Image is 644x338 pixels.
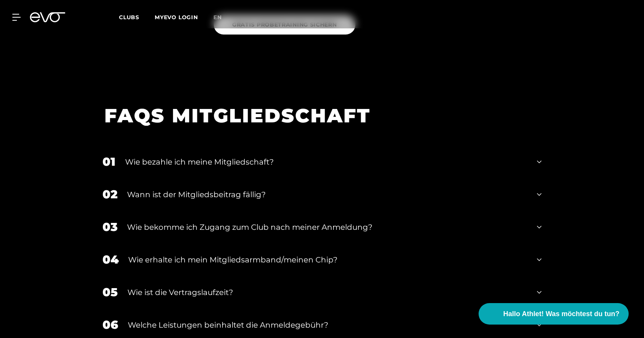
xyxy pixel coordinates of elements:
[104,103,530,128] h1: FAQS MITGLIEDSCHAFT
[128,254,527,265] div: Wie erhalte ich mein Mitgliedsarmband/meinen Chip?
[127,287,527,298] div: Wie ist die Vertragslaufzeit?
[213,14,222,21] span: en
[503,309,619,319] span: Hallo Athlet! Was möchtest du tun?
[479,303,629,325] button: Hallo Athlet! Was möchtest du tun?
[155,14,198,21] a: MYEVO LOGIN
[119,13,155,21] a: Clubs
[127,221,527,233] div: Wie bekomme ich Zugang zum Club nach meiner Anmeldung?
[102,316,118,333] div: 06
[119,14,139,21] span: Clubs
[127,189,527,200] div: Wann ist der Mitgliedsbeitrag fällig?
[213,13,231,22] a: en
[102,186,117,203] div: 02
[128,319,527,331] div: Welche Leistungen beinhaltet die Anmeldegebühr?
[102,251,119,268] div: 04
[125,156,527,168] div: Wie bezahle ich meine Mitgliedschaft?
[102,284,118,301] div: 05
[102,218,117,236] div: 03
[102,153,116,170] div: 01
